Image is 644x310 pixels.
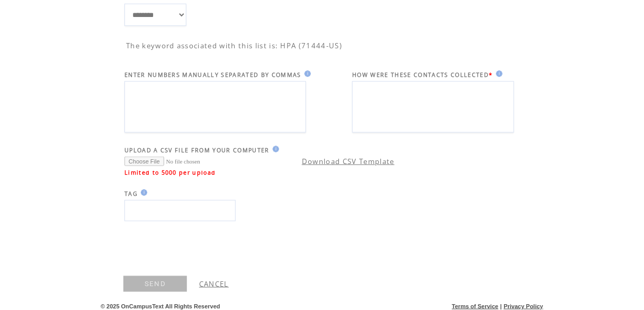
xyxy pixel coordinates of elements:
[124,169,216,176] span: Limited to 5000 per upload
[124,71,301,79] span: ENTER NUMBERS MANUALLY SEPARATED BY COMMAS
[504,303,543,309] a: Privacy Policy
[138,190,147,196] img: help.gif
[493,71,503,77] img: help.gif
[352,71,489,79] span: HOW WERE THESE CONTACTS COLLECTED
[301,71,311,77] img: help.gif
[500,303,502,309] span: |
[126,41,279,50] span: The keyword associated with this list is:
[101,303,220,309] span: © 2025 OnCampusText All Rights Reserved
[302,157,395,166] a: Download CSV Template
[123,276,187,292] a: SEND
[124,190,138,197] span: TAG
[452,303,499,309] a: Terms of Service
[270,146,279,152] img: help.gif
[281,41,343,50] span: HPA (71444-US)
[199,279,229,289] a: CANCEL
[124,147,270,154] span: UPLOAD A CSV FILE FROM YOUR COMPUTER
